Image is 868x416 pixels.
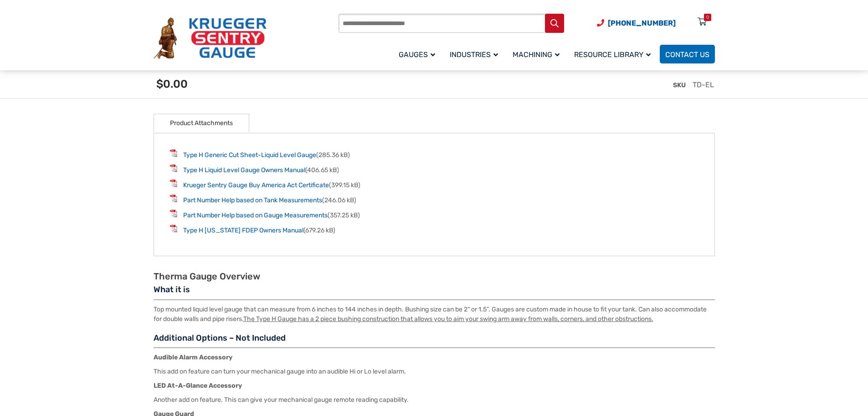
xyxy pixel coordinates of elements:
[170,210,699,220] li: (357.25 kB)
[154,367,715,376] p: This add on feature can turn your mechanical gauge into an audible Hi or Lo level alarm.
[693,80,714,89] span: TD-EL
[597,17,676,29] a: Phone Number (920) 434-8860
[444,43,507,65] a: Industries
[450,50,498,59] span: Industries
[170,164,699,175] li: (406.65 kB)
[243,315,653,323] u: The Type H Gauge has a 2 piece bushing construction that allows you to aim your swing arm away fr...
[513,50,560,59] span: Machining
[170,225,699,235] li: (679.26 kB)
[673,81,686,89] span: SKU
[170,114,233,132] a: Product Attachments
[183,166,305,174] a: Type H Liquid Level Gauge Owners Manual
[154,382,242,390] strong: LED At-A-Glance Accessory
[170,179,699,190] li: (399.15 kB)
[608,19,676,27] span: [PHONE_NUMBER]
[170,149,699,160] li: (285.36 kB)
[183,226,303,234] a: Type H [US_STATE] FDEP Owners Manual
[154,271,715,282] h2: Therma Gauge Overview
[154,17,267,59] img: Krueger Sentry Gauge
[706,14,709,21] div: 0
[183,181,329,189] a: Krueger Sentry Gauge Buy America Act Certificate
[507,43,569,65] a: Machining
[154,333,715,348] h3: Additional Options – Not Included
[183,196,322,204] a: Part Number Help based on Tank Measurements
[660,45,715,63] a: Contact Us
[393,43,444,65] a: Gauges
[569,43,660,65] a: Resource Library
[154,305,715,324] p: Top mounted liquid level gauge that can measure from 6 inches to 144 inches in depth. Bushing siz...
[170,195,699,205] li: (246.06 kB)
[665,50,709,59] span: Contact Us
[154,284,715,300] h3: What it is
[183,211,328,219] a: Part Number Help based on Gauge Measurements
[574,50,651,59] span: Resource Library
[154,395,715,405] p: Another add on feature. This can give your mechanical gauge remote reading capability.
[183,151,316,159] a: Type H Generic Cut Sheet-Liquid Level Gauge
[154,353,232,361] strong: Audible Alarm Accessory
[399,50,435,59] span: Gauges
